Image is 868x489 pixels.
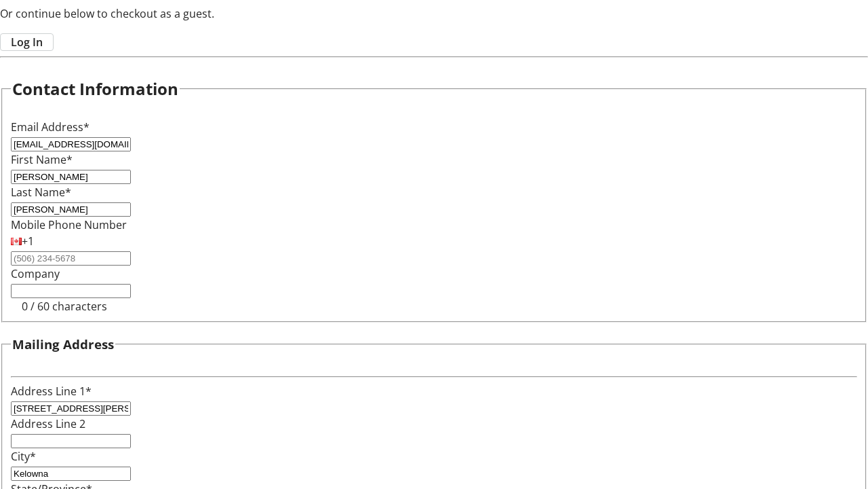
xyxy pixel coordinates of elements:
label: Mobile Phone Number [11,217,127,232]
input: Address [11,401,131,416]
label: Address Line 1* [11,384,92,399]
h2: Contact Information [12,77,178,101]
tr-character-limit: 0 / 60 characters [22,299,107,314]
label: Company [11,266,60,281]
input: City [11,467,131,481]
label: City* [11,449,36,464]
label: Last Name* [11,185,71,200]
label: Address Line 2 [11,416,85,431]
label: First Name* [11,152,73,167]
input: (506) 234-5678 [11,251,131,266]
span: Log In [11,34,43,50]
label: Email Address* [11,120,90,134]
h3: Mailing Address [12,335,114,354]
